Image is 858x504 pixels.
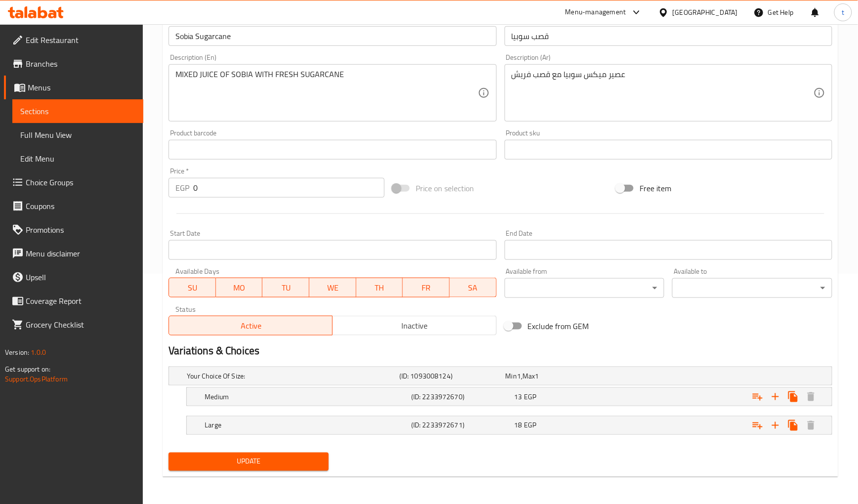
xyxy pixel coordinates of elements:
div: Expand [187,417,832,434]
button: Delete Large [802,417,820,434]
span: Edit Menu [20,153,135,165]
a: Choice Groups [4,170,143,194]
div: [GEOGRAPHIC_DATA] [673,7,738,18]
button: Delete Medium [802,388,820,406]
div: Menu-management [565,6,626,18]
span: 1.0.0 [31,346,46,359]
a: Edit Restaurant [4,28,143,52]
h5: (ID: 2233972670) [411,392,511,402]
span: Price on selection [416,182,474,194]
a: Menus [4,76,143,99]
span: Update [176,456,321,468]
input: Enter name Ar [505,26,832,46]
span: Upsell [26,271,135,283]
span: Exclude from GEM [528,320,589,332]
span: Choice Groups [26,176,135,188]
span: Branches [26,58,135,70]
button: Active [169,316,333,336]
input: Please enter product barcode [169,140,496,160]
input: Please enter product sku [505,140,832,160]
span: 1 [535,370,539,382]
span: Inactive [337,319,492,333]
span: Min [506,370,517,382]
textarea: MIXED JUICE OF SOBIA WITH FRESH SUGARCANE [175,70,477,117]
div: Expand [187,388,832,406]
span: 1 [517,370,521,382]
span: Full Menu View [20,129,135,141]
span: 18 [515,419,522,432]
a: Edit Menu [12,147,143,170]
button: Clone new choice [784,417,802,434]
span: EGP [524,419,536,432]
button: Inactive [332,316,496,336]
span: Get support on: [5,363,50,376]
span: Promotions [26,224,135,236]
div: ​ [505,278,665,298]
span: Edit Restaurant [26,34,135,46]
span: 13 [515,390,522,403]
span: Free item [640,182,671,194]
a: Grocery Checklist [4,313,143,336]
span: Grocery Checklist [26,319,135,331]
button: Add new choice [767,417,784,434]
button: WE [309,278,356,297]
button: Clone new choice [784,388,802,406]
button: Add choice group [749,388,767,406]
span: SA [454,281,493,295]
input: Please enter price [193,178,385,198]
a: Coverage Report [4,289,143,313]
span: t [842,7,844,18]
button: TU [262,278,309,297]
button: FR [403,278,450,297]
a: Branches [4,52,143,76]
span: Active [173,319,329,333]
span: Menu disclaimer [26,248,135,259]
span: WE [313,281,352,295]
a: Coupons [4,194,143,218]
div: Expand [169,367,832,385]
button: MO [216,278,263,297]
a: Sections [12,99,143,123]
h5: (ID: 2233972671) [411,420,511,430]
button: SA [450,278,497,297]
a: Menu disclaimer [4,242,143,265]
a: Support.OpsPlatform [5,373,68,385]
button: TH [356,278,403,297]
span: Version: [5,346,29,359]
span: SU [173,281,212,295]
span: Menus [28,82,135,93]
span: Max [522,370,535,382]
p: EGP [175,182,189,194]
span: Coverage Report [26,295,135,307]
h2: Variations & Choices [169,343,832,358]
div: ​ [672,278,832,298]
h5: Large [205,420,407,430]
span: EGP [524,390,536,403]
button: Update [169,453,329,471]
div: , [506,371,608,381]
span: FR [407,281,446,295]
span: TU [266,281,305,295]
a: Full Menu View [12,123,143,147]
button: SU [169,278,216,297]
a: Upsell [4,265,143,289]
h5: (ID: 1093008124) [399,371,502,381]
a: Promotions [4,218,143,242]
span: MO [220,281,259,295]
button: Add choice group [749,417,767,434]
h5: Your Choice Of Size: [187,371,395,381]
input: Enter name En [169,26,496,46]
span: Coupons [26,200,135,212]
h5: Medium [205,392,407,402]
button: Add new choice [767,388,784,406]
span: TH [360,281,399,295]
textarea: عصير ميكس سوبيا مع قصب فريش [512,70,814,117]
span: Sections [20,105,135,117]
